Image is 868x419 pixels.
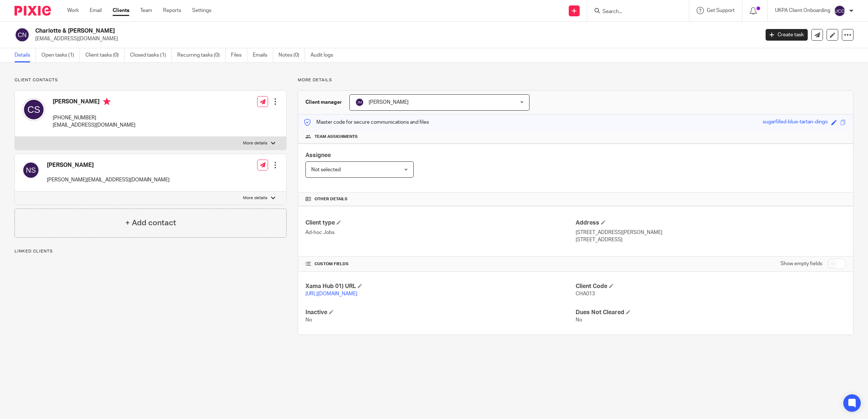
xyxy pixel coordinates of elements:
[766,29,808,41] a: Create task
[279,48,305,62] a: Notes (0)
[576,317,582,323] span: No
[576,229,846,236] p: [STREET_ADDRESS][PERSON_NAME]
[231,48,247,62] a: Files
[15,48,36,62] a: Details
[192,7,211,14] a: Settings
[243,140,267,146] p: More details
[113,7,129,14] a: Clients
[311,48,338,62] a: Audit logs
[602,9,667,15] input: Search
[163,7,181,14] a: Reports
[315,134,358,140] span: Team assignments
[90,7,102,14] a: Email
[305,283,576,290] h4: Xama Hub 01) URL
[253,48,273,62] a: Emails
[305,152,331,158] span: Assignee
[22,161,40,179] img: svg%3E
[41,48,80,62] a: Open tasks (1)
[305,309,576,316] h4: Inactive
[305,261,576,267] h4: CUSTOM FIELDS
[15,77,287,83] p: Client contacts
[305,317,312,323] span: No
[305,291,357,296] a: [URL][DOMAIN_NAME]
[315,196,348,202] span: Other details
[243,195,267,201] p: More details
[576,309,846,316] h4: Dues Not Cleared
[780,260,822,267] label: Show empty fields
[311,167,341,172] span: Not selected
[763,118,828,127] div: sugarfilled-blue-tartan-dingo
[47,176,170,184] p: [PERSON_NAME][EMAIL_ADDRESS][DOMAIN_NAME]
[67,7,79,14] a: Work
[53,98,135,107] h4: [PERSON_NAME]
[130,48,172,62] a: Closed tasks (1)
[22,98,45,121] img: svg%3E
[15,248,287,254] p: Linked clients
[775,7,830,14] p: UKPA Client Onboarding
[576,219,846,227] h4: Address
[85,48,125,62] a: Client tasks (0)
[304,119,429,126] p: Master code for secure communications and files
[576,283,846,290] h4: Client Code
[53,114,135,122] p: [PHONE_NUMBER]
[834,5,845,17] img: svg%3E
[576,236,846,243] p: [STREET_ADDRESS]
[35,35,755,42] p: [EMAIL_ADDRESS][DOMAIN_NAME]
[47,161,170,169] h4: [PERSON_NAME]
[140,7,152,14] a: Team
[177,48,226,62] a: Recurring tasks (0)
[103,98,110,105] i: Primary
[298,77,853,83] p: More details
[576,291,595,296] span: CHA013
[15,6,51,16] img: Pixie
[53,122,135,129] p: [EMAIL_ADDRESS][DOMAIN_NAME]
[125,217,176,229] h4: + Add contact
[305,229,576,236] p: Ad-hoc Jobs
[305,219,576,227] h4: Client type
[35,27,611,35] h2: Charlotte & [PERSON_NAME]
[369,100,409,105] span: [PERSON_NAME]
[15,27,30,42] img: svg%3E
[355,98,364,107] img: svg%3E
[707,8,735,13] span: Get Support
[305,99,342,106] h3: Client manager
